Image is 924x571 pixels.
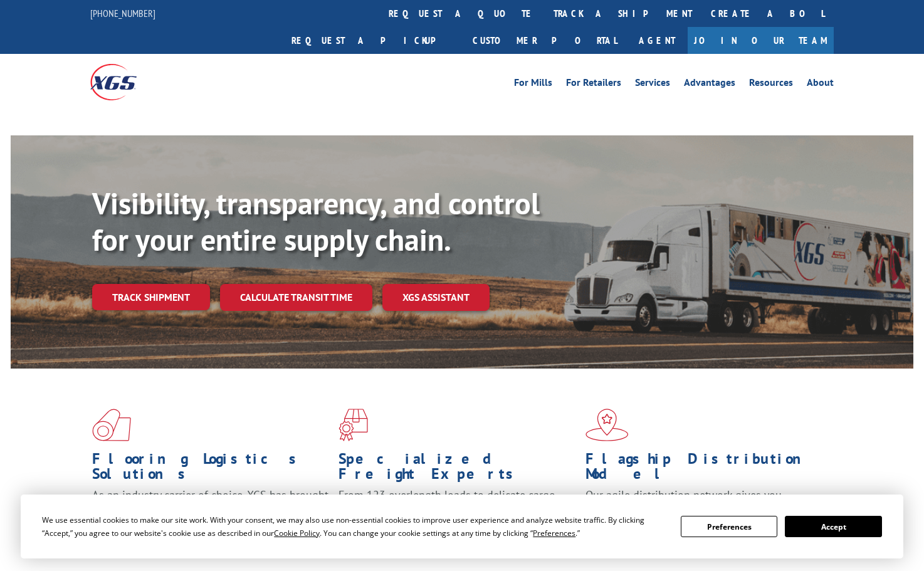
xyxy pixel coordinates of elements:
a: Services [635,78,670,92]
span: As an industry carrier of choice, XGS has brought innovation and dedication to flooring logistics... [92,488,328,532]
a: [PHONE_NUMBER] [90,7,155,19]
div: Cookie Consent Prompt [21,495,903,558]
a: Request a pickup [282,27,463,54]
button: Preferences [681,516,777,537]
a: About [807,78,834,92]
span: Our agile distribution network gives you nationwide inventory management on demand. [585,488,816,517]
a: Advantages [684,78,735,92]
span: Cookie Policy [274,528,320,538]
a: Calculate transit time [220,284,372,311]
a: Join Our Team [688,27,834,54]
a: Track shipment [92,284,210,310]
a: Agent [626,27,688,54]
h1: Flagship Distribution Model [585,451,822,488]
h1: Specialized Freight Experts [339,451,575,488]
a: For Mills [514,78,552,92]
img: xgs-icon-flagship-distribution-model-red [585,409,629,441]
img: xgs-icon-total-supply-chain-intelligence-red [92,409,131,441]
a: Resources [749,78,793,92]
span: Preferences [533,528,575,538]
h1: Flooring Logistics Solutions [92,451,329,488]
a: XGS ASSISTANT [382,284,490,311]
div: We use essential cookies to make our site work. With your consent, we may also use non-essential ... [42,513,666,540]
a: For Retailers [566,78,621,92]
b: Visibility, transparency, and control for your entire supply chain. [92,184,540,259]
a: Customer Portal [463,27,626,54]
img: xgs-icon-focused-on-flooring-red [339,409,368,441]
button: Accept [785,516,881,537]
p: From 123 overlength loads to delicate cargo, our experienced staff knows the best way to move you... [339,488,575,543]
